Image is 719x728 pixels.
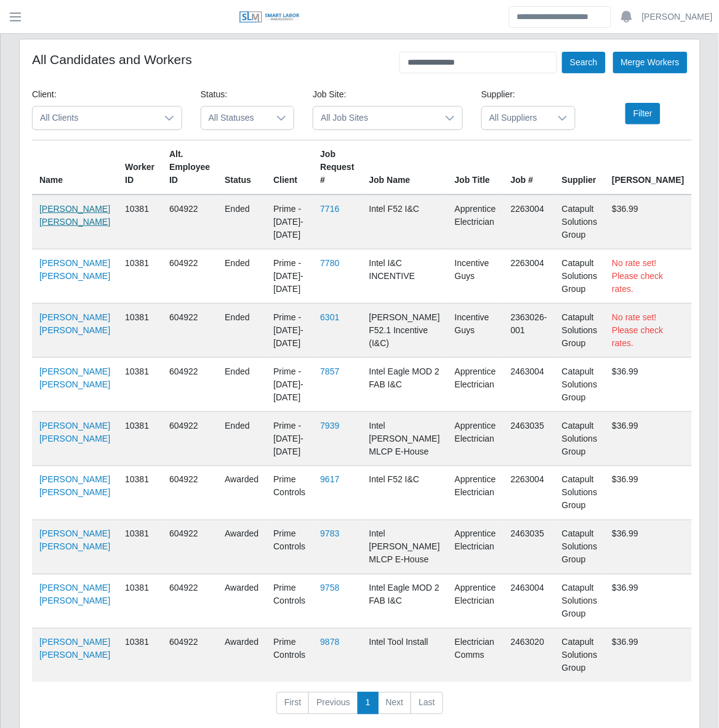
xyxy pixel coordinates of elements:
label: Status: [201,88,228,101]
td: Intel [PERSON_NAME] MLCP E-House [362,412,448,466]
td: ended [217,195,266,249]
td: $36.99 [605,412,692,466]
td: 2263004 [504,466,555,520]
td: Prime - [DATE]-[DATE] [266,304,313,358]
td: 604922 [162,195,217,249]
a: [PERSON_NAME] [PERSON_NAME] [39,529,110,552]
td: Intel Eagle MOD 2 FAB I&C [362,358,448,412]
td: Catapult Solutions Group [555,466,605,520]
th: Job # [504,140,555,195]
a: 9783 [320,529,339,539]
td: Prime Controls [266,466,313,520]
td: Incentive Guys [448,249,504,304]
td: Intel F52 I&C [362,466,448,520]
a: 9878 [320,637,339,647]
td: 604922 [162,304,217,358]
td: Prime Controls [266,575,313,629]
a: 9617 [320,475,339,485]
span: All Suppliers [482,107,550,129]
td: Apprentice Electrician [448,412,504,466]
span: No rate set! Please check rates. [613,258,664,294]
label: Supplier: [481,88,515,101]
td: Catapult Solutions Group [555,412,605,466]
td: Intel [PERSON_NAME] MLCP E-House [362,520,448,575]
a: [PERSON_NAME] [PERSON_NAME] [39,637,110,660]
td: Prime Controls [266,629,313,683]
td: 10381 [118,412,162,466]
a: [PERSON_NAME] [PERSON_NAME] [39,258,110,281]
td: Catapult Solutions Group [555,575,605,629]
th: Client [266,140,313,195]
td: ended [217,304,266,358]
td: Apprentice Electrician [448,466,504,520]
span: All Job Sites [313,107,438,129]
td: Prime - [DATE]-[DATE] [266,249,313,304]
a: 9758 [320,583,339,593]
a: [PERSON_NAME] [642,10,713,23]
td: 10381 [118,575,162,629]
th: Status [217,140,266,195]
button: Merge Workers [613,52,688,73]
a: 7780 [320,258,339,268]
td: 2463004 [504,575,555,629]
nav: pagination [32,692,688,724]
th: Job Title [448,140,504,195]
td: 2463035 [504,520,555,575]
td: 10381 [118,466,162,520]
td: Catapult Solutions Group [555,629,605,683]
td: 604922 [162,466,217,520]
td: Apprentice Electrician [448,575,504,629]
th: Job Name [362,140,448,195]
td: 604922 [162,412,217,466]
td: 604922 [162,520,217,575]
td: Catapult Solutions Group [555,249,605,304]
td: ended [217,358,266,412]
th: Supplier [555,140,605,195]
th: Name [32,140,118,195]
td: Catapult Solutions Group [555,195,605,249]
td: awarded [217,520,266,575]
td: 10381 [118,629,162,683]
td: $36.99 [605,629,692,683]
td: 10381 [118,520,162,575]
td: Electrician Comms [448,629,504,683]
td: 604922 [162,575,217,629]
td: Prime - [DATE]-[DATE] [266,195,313,249]
td: 2463035 [504,412,555,466]
span: No rate set! Please check rates. [613,312,664,348]
td: 2263004 [504,249,555,304]
img: SLM Logo [239,10,300,24]
th: Alt. Employee ID [162,140,217,195]
th: Worker ID [118,140,162,195]
button: Filter [625,103,661,124]
td: Intel Eagle MOD 2 FAB I&C [362,575,448,629]
a: 7857 [320,366,339,376]
td: ended [217,249,266,304]
td: Apprentice Electrician [448,195,504,249]
td: $36.99 [605,195,692,249]
a: 1 [358,692,379,714]
td: Prime Controls [266,520,313,575]
td: Prime - [DATE]-[DATE] [266,412,313,466]
td: Intel Tool Install [362,629,448,683]
label: Client: [32,88,57,101]
span: All Clients [33,107,157,129]
td: $36.99 [605,358,692,412]
td: Incentive Guys [448,304,504,358]
td: 604922 [162,249,217,304]
td: $36.99 [605,466,692,520]
td: Intel I&C INCENTIVE [362,249,448,304]
th: Job Request # [313,140,361,195]
td: Apprentice Electrician [448,358,504,412]
a: [PERSON_NAME] [PERSON_NAME] [39,204,110,227]
td: Catapult Solutions Group [555,520,605,575]
td: awarded [217,575,266,629]
td: 10381 [118,358,162,412]
a: [PERSON_NAME] [PERSON_NAME] [39,366,110,389]
a: 7939 [320,421,339,431]
td: Apprentice Electrician [448,520,504,575]
td: $36.99 [605,575,692,629]
td: 604922 [162,358,217,412]
a: [PERSON_NAME] [PERSON_NAME] [39,583,110,606]
a: 7716 [320,204,339,214]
